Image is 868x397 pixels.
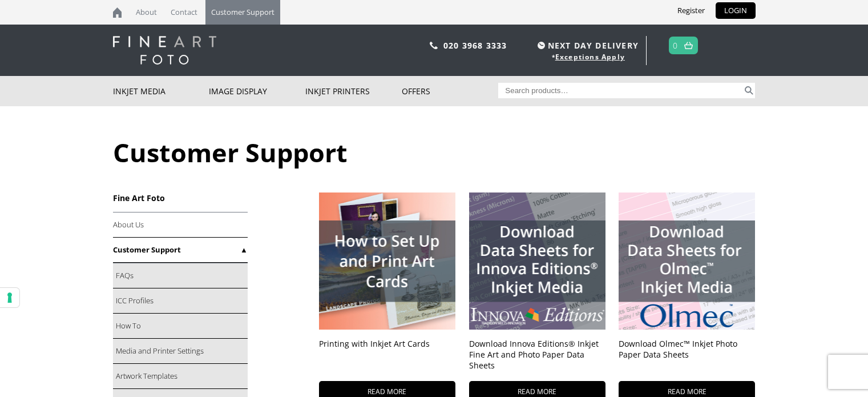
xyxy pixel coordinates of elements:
[113,314,248,339] a: How To
[113,212,248,238] a: About Us
[498,83,742,98] input: Search products…
[113,76,209,106] a: Inkjet Media
[113,193,248,203] h3: Fine Art Foto
[716,2,756,19] a: LOGIN
[673,37,678,54] a: 0
[113,238,248,263] a: Customer Support
[402,76,498,106] a: Offers
[305,76,402,106] a: Inkjet Printers
[319,338,455,372] h3: Printing with Inkjet Art Cards
[469,338,605,372] h3: Download Innova Editions® Inkjet Fine Art and Photo Paper Data Sheets
[538,42,545,49] img: time.svg
[443,40,507,51] a: 020 3968 3333
[113,135,756,170] h1: Customer Support
[555,52,625,62] a: Exceptions Apply
[113,263,248,288] a: FAQs
[619,338,755,372] h3: Download Olmec™ Inkjet Photo Paper Data Sheets
[209,76,305,106] a: Image Display
[669,2,713,19] a: Register
[113,36,216,65] img: logo-white.svg
[113,364,248,389] a: Artwork Templates
[742,83,756,98] button: Search
[113,339,248,364] a: Media and Printer Settings
[430,42,438,49] img: phone.svg
[684,42,693,49] img: basket.svg
[535,39,639,52] span: NEXT DAY DELIVERY
[113,288,248,314] a: ICC Profiles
